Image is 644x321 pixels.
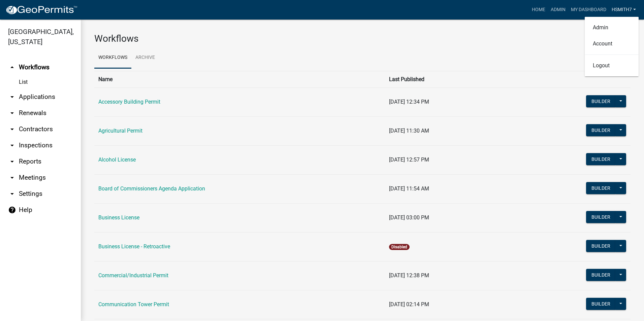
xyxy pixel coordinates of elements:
[586,153,616,165] button: Builder
[585,36,639,52] a: Account
[586,269,616,281] button: Builder
[586,211,616,223] button: Builder
[389,244,410,250] span: Disabled
[385,71,507,87] th: Last Published
[389,185,429,192] span: [DATE] 11:54 AM
[94,47,131,69] a: Workflows
[389,156,429,163] span: [DATE] 12:57 PM
[586,240,616,252] button: Builder
[98,128,142,134] a: Agricultural Permit
[8,125,16,133] i: arrow_drop_down
[98,99,160,105] a: Accessory Building Permit
[98,185,205,192] a: Board of Commissioners Agenda Application
[389,272,429,279] span: [DATE] 12:38 PM
[568,3,609,16] a: My Dashboard
[586,95,616,107] button: Builder
[98,243,170,250] a: Business License - Retroactive
[8,190,16,198] i: arrow_drop_down
[548,3,568,16] a: Admin
[8,174,16,182] i: arrow_drop_down
[585,17,639,76] div: hsmith7
[131,47,159,69] a: Archive
[98,214,139,221] a: Business License
[94,71,385,87] th: Name
[8,141,16,149] i: arrow_drop_down
[8,93,16,101] i: arrow_drop_down
[8,63,16,71] i: arrow_drop_up
[98,156,136,163] a: Alcohol License
[389,99,429,105] span: [DATE] 12:34 PM
[389,128,429,134] span: [DATE] 11:30 AM
[8,206,16,214] i: help
[389,214,429,221] span: [DATE] 03:00 PM
[98,272,168,279] a: Commercial/Industrial Permit
[586,182,616,194] button: Builder
[529,3,548,16] a: Home
[98,301,169,308] a: Communication Tower Permit
[585,58,639,74] a: Logout
[586,124,616,136] button: Builder
[8,109,16,117] i: arrow_drop_down
[586,298,616,310] button: Builder
[8,157,16,166] i: arrow_drop_down
[389,301,429,308] span: [DATE] 02:14 PM
[609,3,639,16] a: hsmith7
[585,20,639,36] a: Admin
[94,33,631,44] h3: Workflows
